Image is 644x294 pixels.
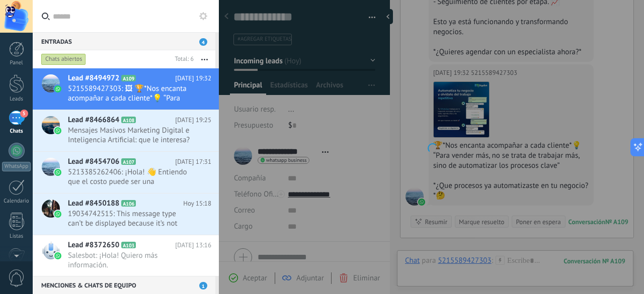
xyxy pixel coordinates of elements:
[121,200,136,207] span: A106
[2,162,31,171] div: WhatsApp
[68,73,119,83] span: Lead #8494972
[68,251,192,270] span: Salesbot: ¡Hola! Quiero más información.
[54,85,61,92] img: waba.svg
[2,96,31,103] div: Leads
[54,169,61,176] img: waba.svg
[41,53,86,65] div: Chats abiertos
[183,199,211,209] span: Hoy 15:18
[54,127,61,134] img: waba.svg
[33,110,219,151] a: Lead #8466864 A108 [DATE] 19:25 Mensajes Masivos Marketing Digital e Inteligencia Artificial: que...
[2,60,31,66] div: Panel
[121,117,136,123] span: A108
[121,242,136,248] span: A103
[121,75,136,81] span: A109
[33,193,219,235] a: Lead #8450188 A106 Hoy 15:18 19034742515: This message type can’t be displayed because it’s not s...
[2,128,31,135] div: Chats
[20,110,28,118] span: 5
[175,157,211,167] span: [DATE] 17:31
[33,32,215,50] div: Entradas
[68,199,119,209] span: Lead #8450188
[175,115,211,125] span: [DATE] 19:25
[121,158,136,165] span: A107
[68,209,192,228] span: 19034742515: This message type can’t be displayed because it’s not supported yet.
[2,198,31,205] div: Calendario
[33,235,219,276] a: Lead #8372650 A103 [DATE] 13:16 Salesbot: ¡Hola! Quiero más información.
[199,38,207,46] span: 4
[194,50,215,68] button: Más
[2,233,31,240] div: Listas
[68,167,192,186] span: 5213385262406: ¡Hola! 👋 Entiendo que el costo puede ser una preocupación. Si alguna vez decides e...
[68,115,119,125] span: Lead #8466864
[33,68,219,110] a: Lead #8494972 A109 [DATE] 19:32 5215589427303: 🖼 🏆*Nos encanta acompañar a cada cliente*💡 “Para v...
[33,276,215,294] div: Menciones & Chats de equipo
[199,282,207,289] span: 1
[68,157,119,167] span: Lead #8454706
[175,73,211,83] span: [DATE] 19:32
[33,152,219,193] a: Lead #8454706 A107 [DATE] 17:31 5213385262406: ¡Hola! 👋 Entiendo que el costo puede ser una preoc...
[68,84,192,103] span: 5215589427303: 🖼 🏆*Nos encanta acompañar a cada cliente*💡 “Para vender más, no se trata de trabaj...
[175,240,211,250] span: [DATE] 13:16
[171,54,194,64] div: Total: 6
[54,252,61,259] img: waba.svg
[68,126,192,145] span: Mensajes Masivos Marketing Digital e Inteligencia Artificial: que le interesa?
[54,211,61,218] img: waba.svg
[68,240,119,250] span: Lead #8372650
